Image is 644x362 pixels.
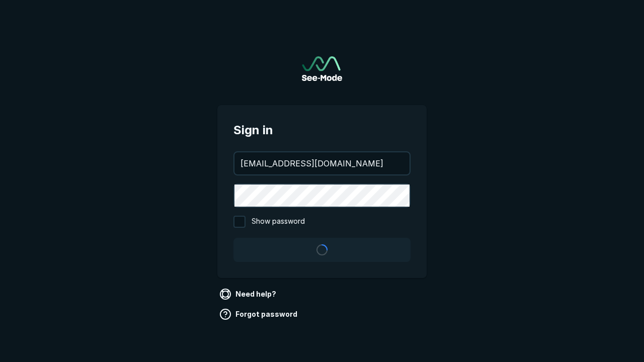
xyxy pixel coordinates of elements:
img: See-Mode Logo [302,56,342,81]
span: Show password [252,216,305,228]
input: your@email.com [234,152,410,174]
a: Forgot password [217,306,301,322]
span: Sign in [233,121,411,139]
a: Go to sign in [302,56,342,81]
a: Need help? [217,286,280,302]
